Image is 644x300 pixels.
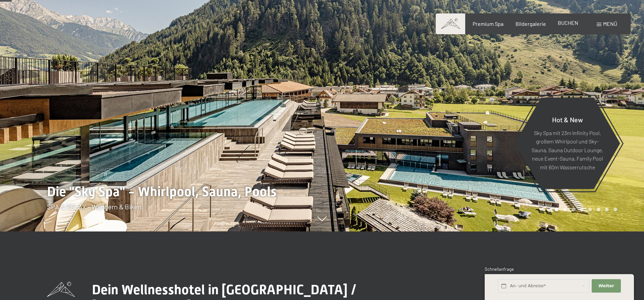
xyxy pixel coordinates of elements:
[555,208,558,211] div: Carousel Page 1 (Current Slide)
[552,208,617,211] div: Carousel Pagination
[572,208,575,211] div: Carousel Page 3
[531,128,604,171] p: Sky Spa mit 23m Infinity Pool, großem Whirlpool und Sky-Sauna, Sauna Outdoor Lounge, neue Event-S...
[613,208,617,211] div: Carousel Page 8
[598,283,614,289] span: Weiter
[516,20,546,27] a: Bildergalerie
[558,19,578,26] a: BUCHEN
[514,97,621,189] a: Hot & New Sky Spa mit 23m Infinity Pool, großem Whirlpool und Sky-Sauna, Sauna Outdoor Lounge, ne...
[588,208,592,211] div: Carousel Page 5
[603,20,617,27] span: Menü
[473,20,503,27] a: Premium Spa
[580,208,584,211] div: Carousel Page 4
[592,279,621,293] button: Weiter
[563,208,567,211] div: Carousel Page 2
[552,115,583,123] span: Hot & New
[605,208,609,211] div: Carousel Page 7
[597,208,600,211] div: Carousel Page 6
[485,266,514,272] span: Schnellanfrage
